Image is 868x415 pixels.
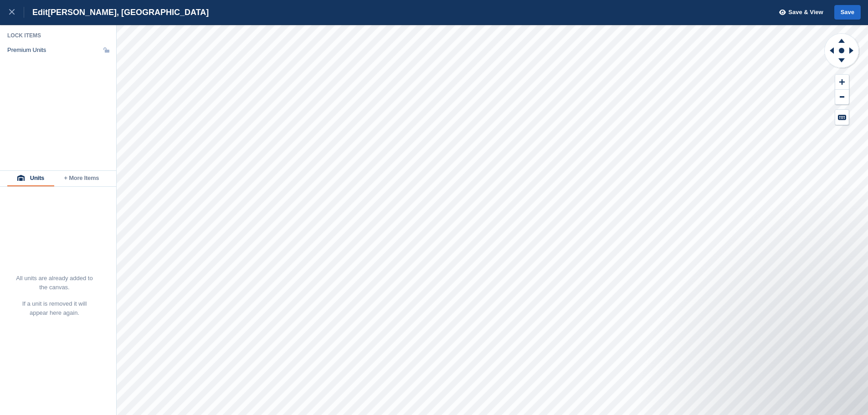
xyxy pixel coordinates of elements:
[788,8,823,17] span: Save & View
[15,274,93,292] p: All units are already added to the canvas.
[834,5,861,20] button: Save
[24,7,209,18] div: Edit [PERSON_NAME], [GEOGRAPHIC_DATA]
[835,90,849,105] button: Zoom Out
[7,32,109,39] div: Lock Items
[835,110,849,125] button: Keyboard Shortcuts
[54,171,109,186] button: + More Items
[774,5,823,20] button: Save & View
[835,75,849,90] button: Zoom In
[7,171,54,186] button: Units
[7,46,46,54] div: Premium Units
[15,299,93,318] p: If a unit is removed it will appear here again.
